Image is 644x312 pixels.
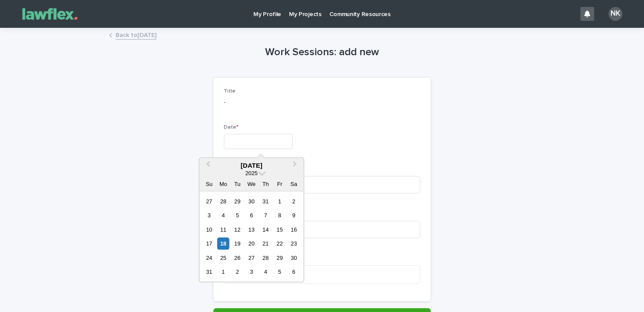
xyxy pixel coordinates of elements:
div: Choose Saturday, August 23rd, 2025 [288,238,299,249]
div: NK [608,7,622,21]
div: Choose Thursday, August 28th, 2025 [259,252,271,263]
h1: Work Sessions: add new [213,46,431,59]
div: Choose Sunday, August 3rd, 2025 [203,209,215,221]
div: Choose Tuesday, August 19th, 2025 [232,238,243,249]
div: Choose Thursday, August 21st, 2025 [259,238,271,249]
div: Choose Wednesday, September 3rd, 2025 [246,266,257,278]
div: We [246,178,257,190]
div: month 2025-08 [202,194,301,279]
div: Sa [288,178,299,190]
div: Choose Wednesday, August 6th, 2025 [246,209,257,221]
div: Choose Sunday, July 27th, 2025 [203,195,215,207]
div: Fr [274,178,285,190]
div: Tu [232,178,243,190]
div: Choose Thursday, September 4th, 2025 [259,266,271,278]
div: Choose Wednesday, July 30th, 2025 [246,195,257,207]
div: Choose Friday, August 8th, 2025 [274,209,285,221]
div: Choose Friday, September 5th, 2025 [274,266,285,278]
div: Choose Sunday, August 24th, 2025 [203,252,215,263]
div: Choose Friday, August 15th, 2025 [274,223,285,235]
div: Choose Monday, August 4th, 2025 [217,209,229,221]
div: Choose Friday, August 22nd, 2025 [274,238,285,249]
div: Su [203,178,215,190]
div: Choose Sunday, August 31st, 2025 [203,266,215,278]
div: Choose Sunday, August 10th, 2025 [203,223,215,235]
div: Choose Sunday, August 17th, 2025 [203,238,215,249]
div: Choose Thursday, August 14th, 2025 [259,223,271,235]
div: Choose Wednesday, August 13th, 2025 [246,223,257,235]
a: Back to[DATE] [116,30,156,40]
div: Th [259,178,271,190]
div: Choose Tuesday, September 2nd, 2025 [232,266,243,278]
div: Choose Monday, August 11th, 2025 [217,223,229,235]
div: Choose Thursday, August 7th, 2025 [259,209,271,221]
div: Choose Monday, August 25th, 2025 [217,252,229,263]
span: Title [224,89,236,94]
div: Choose Tuesday, July 29th, 2025 [232,195,243,207]
span: Date [224,125,239,130]
div: Choose Tuesday, August 26th, 2025 [232,252,243,263]
div: Choose Wednesday, August 27th, 2025 [246,252,257,263]
div: Choose Tuesday, August 12th, 2025 [232,223,243,235]
p: - [224,98,420,107]
div: Choose Saturday, August 30th, 2025 [288,252,299,263]
button: Previous Month [200,159,214,173]
div: Choose Thursday, July 31st, 2025 [259,195,271,207]
div: Choose Saturday, August 9th, 2025 [288,209,299,221]
div: Choose Friday, August 1st, 2025 [274,195,285,207]
span: 2025 [245,170,257,176]
div: Mo [217,178,229,190]
img: Gnvw4qrBSHOAfo8VMhG6 [17,5,83,23]
div: Choose Friday, August 29th, 2025 [274,252,285,263]
div: Choose Wednesday, August 20th, 2025 [246,238,257,249]
div: Choose Saturday, August 2nd, 2025 [288,195,299,207]
div: Choose Monday, July 28th, 2025 [217,195,229,207]
div: Choose Saturday, August 16th, 2025 [288,223,299,235]
div: Choose Tuesday, August 5th, 2025 [232,209,243,221]
div: Choose Saturday, September 6th, 2025 [288,266,299,278]
div: Choose Monday, August 18th, 2025 [217,238,229,249]
div: Choose Monday, September 1st, 2025 [217,266,229,278]
button: Next Month [289,159,303,173]
div: [DATE] [199,161,304,169]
